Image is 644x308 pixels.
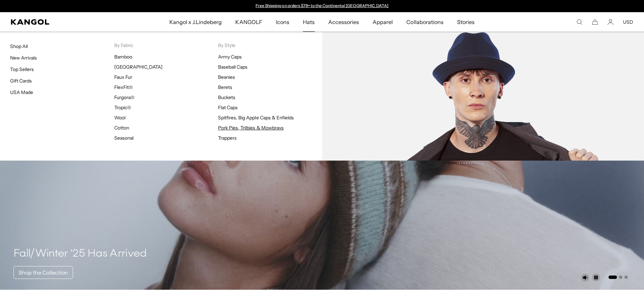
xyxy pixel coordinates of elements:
slideshow-component: Announcement bar [253,3,392,9]
span: KANGOLF [235,12,262,32]
a: Spitfires, Big Apple Caps & Enfields [218,115,294,121]
a: Bamboo [114,54,132,60]
a: Top Sellers [10,66,34,72]
a: Baseball Caps [218,64,247,70]
button: Cart [592,19,598,25]
button: Go to slide 1 [609,276,617,279]
div: Announcement [253,3,392,9]
p: By Style [218,42,322,48]
a: Furgora® [114,94,135,100]
a: Accessories [321,12,366,32]
a: Cotton [114,125,129,131]
a: Hats [296,12,321,32]
span: Accessories [328,12,359,32]
a: FlexFit® [114,84,133,90]
a: Trappers [218,135,237,141]
button: Go to slide 3 [624,276,628,279]
a: Beanies [218,74,235,80]
a: Pork Pies, Trilbies & Mowbrays [218,125,284,131]
a: Free Shipping on orders $79+ to the Continental [GEOGRAPHIC_DATA] [256,3,388,8]
span: Hats [303,12,315,32]
summary: Search here [576,19,582,25]
a: Gift Cards [10,78,32,84]
a: New Arrivals [10,55,37,61]
a: Flat Caps [218,104,238,111]
span: Apparel [373,12,393,32]
a: Apparel [366,12,400,32]
a: [GEOGRAPHIC_DATA] [114,64,163,70]
a: KANGOLF [229,12,269,32]
a: Seasonal [114,135,134,141]
a: USA Made [10,89,33,95]
a: Buckets [218,94,235,100]
a: Shop All [10,43,28,49]
span: Kangol x J.Lindeberg [169,12,222,32]
span: Collaborations [406,12,443,32]
button: Pause [592,274,600,282]
a: Stories [450,12,481,32]
span: Stories [457,12,475,32]
button: USD [623,19,633,25]
a: Kangol [11,19,112,25]
h4: Fall/Winter ‘25 Has Arrived [14,247,147,261]
a: Shop the Collection [14,266,73,279]
a: Icons [269,12,296,32]
a: Berets [218,84,232,90]
a: Tropic® [114,104,131,111]
a: Faux Fur [114,74,132,80]
a: Kangol x J.Lindeberg [163,12,229,32]
button: Unmute [581,274,589,282]
p: By Fabric [114,42,218,48]
span: Icons [276,12,289,32]
button: Go to slide 2 [619,276,622,279]
a: Collaborations [400,12,450,32]
ul: Select a slide to show [608,274,628,280]
a: Army Caps [218,54,242,60]
a: Wool [114,115,125,121]
a: Account [607,19,614,25]
div: 1 of 2 [253,3,392,9]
